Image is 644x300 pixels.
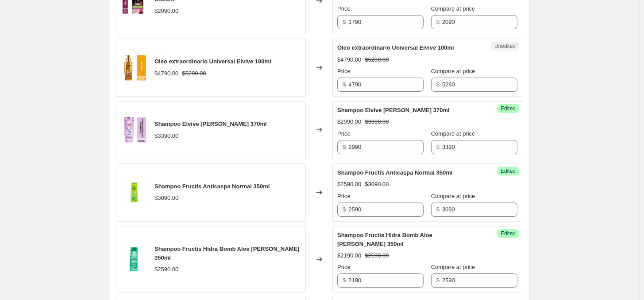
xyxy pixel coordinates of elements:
span: Shampoo Fructis Hidra Bomb Aloe [PERSON_NAME] 350ml [337,232,432,247]
span: Price [337,264,351,270]
img: 5998302-1_80x.webp [121,55,147,81]
div: $2190.00 [337,251,361,260]
span: Shampoo Fructis Anticaspa Normal 350ml [337,169,452,176]
span: Compare at price [431,130,475,137]
img: CH20220157-1-Fructis-ShampooFructisAnticaspaNormal350ml_80x.jpg [121,179,147,206]
span: Compare at price [431,193,475,199]
div: $2990.00 [337,117,361,126]
div: $2590.00 [337,180,361,189]
div: $2090.00 [154,7,178,16]
strike: $3390.00 [365,117,389,126]
span: Unedited [494,43,516,50]
div: $3090.00 [154,194,178,203]
img: CH20220356-1-Fructis-ShampooFructisHidraBombAloeVera350ml_80x.jpg [121,246,147,273]
strike: $3090.00 [365,180,389,189]
div: $4790.00 [154,69,178,78]
span: Price [337,130,351,137]
span: Oleo extraordinario Universal Elvive 100ml [154,58,271,65]
span: Edited [501,168,516,175]
span: $ [343,144,346,150]
span: Price [337,68,351,74]
strike: $5290.00 [182,69,206,78]
span: $ [343,19,346,25]
strike: $2590.00 [365,251,389,260]
span: $ [436,19,440,25]
span: Oleo extraordinario Universal Elvive 100ml [337,44,454,51]
span: Shampoo Fructis Anticaspa Normal 350ml [154,183,270,190]
div: $4790.00 [337,55,361,64]
span: $ [343,277,346,284]
span: $ [436,277,440,284]
span: $ [436,81,440,88]
span: $ [343,81,346,88]
span: Edited [501,230,516,237]
span: Compare at price [431,68,475,74]
span: $ [436,206,440,213]
img: CH20220036-1-Elvive-ShampooElviveHidraHialuronico370ml_80x.jpg [121,117,147,143]
span: Compare at price [431,264,475,270]
span: Compare at price [431,5,475,12]
div: $3390.00 [154,132,178,140]
strike: $5290.00 [365,55,389,64]
div: $2590.00 [154,265,178,274]
span: Shampoo Elvive [PERSON_NAME] 370ml [154,121,267,127]
span: $ [343,206,346,213]
span: Edited [501,105,516,112]
span: Shampoo Fructis Hidra Bomb Aloe [PERSON_NAME] 350ml [154,245,299,261]
span: Price [337,5,351,12]
span: Price [337,193,351,199]
span: Shampoo Elvive [PERSON_NAME] 370ml [337,107,450,113]
span: $ [436,144,440,150]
